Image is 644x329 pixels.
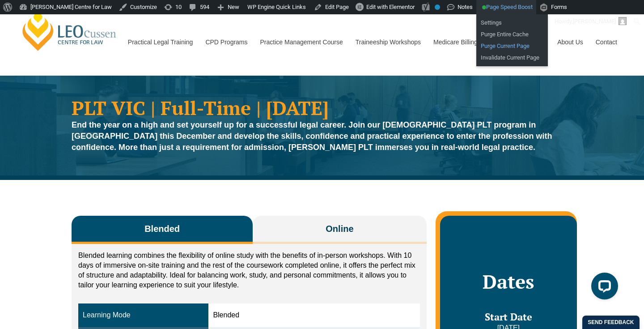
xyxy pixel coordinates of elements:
span: [PERSON_NAME] [573,18,616,25]
span: Blended [144,222,180,235]
a: Medicare Billing Course [427,23,506,61]
a: Settings [476,17,548,29]
h2: Dates [449,270,568,293]
a: Contact [589,23,624,61]
a: Practical Legal Training [121,23,199,61]
iframe: LiveChat chat widget [584,269,622,307]
a: Howdy, [551,14,630,29]
div: No index [435,4,440,10]
div: Learning Mode [83,310,204,320]
strong: End the year on a high and set yourself up for a successful legal career. Join our [DEMOGRAPHIC_D... [72,120,552,152]
span: Start Date [485,310,532,323]
a: Purge Entire Cache [476,29,548,40]
a: CPD Programs [199,23,253,61]
span: Edit with Elementor [366,4,415,10]
h1: PLT VIC | Full-Time | [DATE] [72,98,572,117]
p: Blended learning combines the flexibility of online study with the benefits of in-person workshop... [78,251,420,290]
a: [PERSON_NAME] Centre for Law [20,10,119,52]
a: Practice Management Course [254,23,349,61]
div: Blended [213,310,415,320]
a: About Us [551,23,589,61]
a: Traineeship Workshops [349,23,427,61]
a: Purge Current Page [476,40,548,52]
span: Online [326,222,353,235]
a: Invalidate Current Page [476,52,548,64]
